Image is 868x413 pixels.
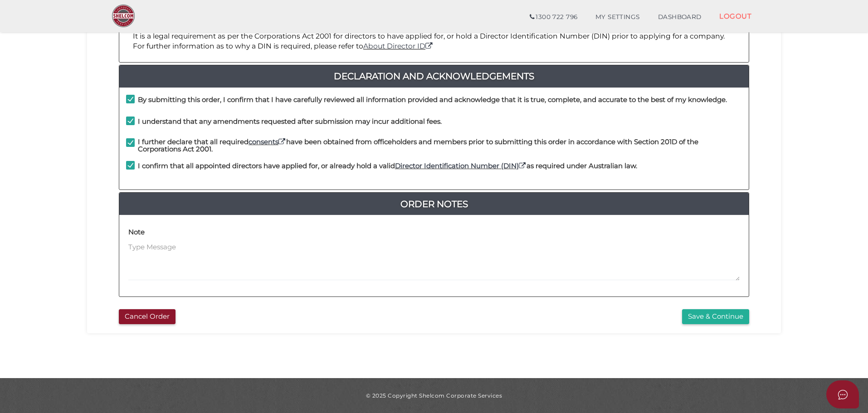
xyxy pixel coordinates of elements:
button: Cancel Order [119,309,176,324]
a: MY SETTINGS [586,8,649,26]
h4: I confirm that all appointed directors have applied for, or already hold a valid as required unde... [138,162,637,170]
a: Director Identification Number (DIN) [395,161,527,170]
button: Save & Continue [682,309,749,324]
a: About Director ID [363,42,434,50]
a: Order Notes [119,197,749,211]
div: © 2025 Copyright Shelcom Corporate Services [94,392,774,399]
a: LOGOUT [710,7,761,25]
a: 1300 722 796 [521,8,586,26]
a: consents [249,137,286,146]
a: Declaration And Acknowledgements [119,69,749,83]
button: Open asap [826,380,859,408]
a: DASHBOARD [649,8,711,26]
h4: Note [128,228,145,236]
h4: I further declare that all required have been obtained from officeholders and members prior to su... [138,138,742,153]
p: It is a legal requirement as per the Corporations Act 2001 for directors to have applied for, or ... [133,31,735,52]
h4: I understand that any amendments requested after submission may incur additional fees. [138,118,442,126]
h4: By submitting this order, I confirm that I have carefully reviewed all information provided and a... [138,96,727,104]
